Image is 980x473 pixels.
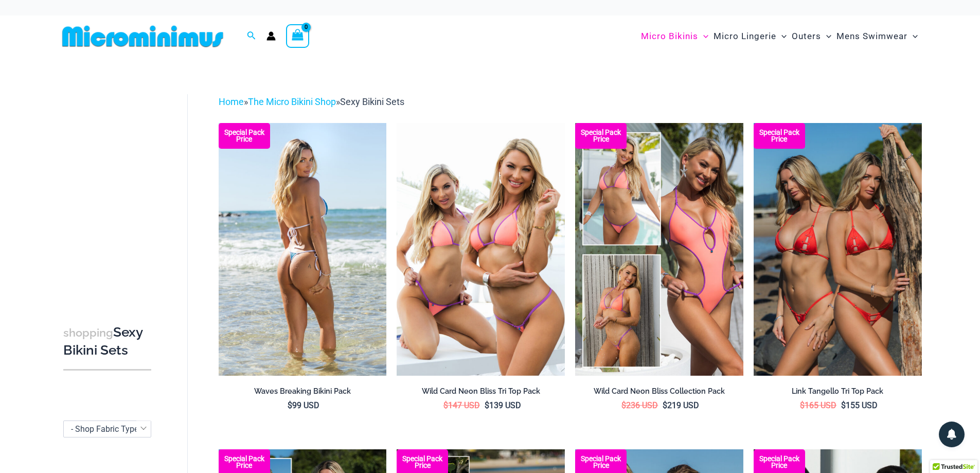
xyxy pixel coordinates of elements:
[71,424,138,434] span: - Shop Fabric Type
[219,123,387,375] img: Waves Breaking Ocean 312 Top 456 Bottom 04
[663,400,667,410] span: $
[575,387,743,396] h2: Wild Card Neon Bliss Collection Pack
[219,96,404,107] span: » »
[792,23,821,49] span: Outers
[698,23,708,49] span: Menu Toggle
[63,421,151,437] span: - Shop Fabric Type
[443,400,448,410] span: $
[754,129,805,143] b: Special Pack Price
[663,400,699,410] bdi: 219 USD
[575,123,743,375] a: Collection Pack (7) Collection Pack B (1)Collection Pack B (1)
[907,23,918,49] span: Menu Toggle
[776,23,787,49] span: Menu Toggle
[621,400,658,410] bdi: 236 USD
[754,456,805,469] b: Special Pack Price
[621,400,626,410] span: $
[266,31,276,41] a: Account icon link
[286,24,310,48] a: View Shopping Cart, empty
[64,421,151,437] span: - Shop Fabric Type
[219,129,270,143] b: Special Pack Price
[575,123,743,375] img: Collection Pack (7)
[754,123,922,375] a: Bikini Pack Bikini Pack BBikini Pack B
[288,400,319,410] bdi: 99 USD
[754,387,922,396] h2: Link Tangello Tri Top Pack
[63,86,156,292] iframe: TrustedSite Certified
[754,123,922,375] img: Bikini Pack
[219,387,387,396] h2: Waves Breaking Bikini Pack
[711,21,789,52] a: Micro LingerieMenu ToggleMenu Toggle
[288,400,292,410] span: $
[637,19,922,54] nav: Site Navigation
[63,326,113,339] span: shopping
[397,456,448,469] b: Special Pack Price
[397,387,565,396] h2: Wild Card Neon Bliss Tri Top Pack
[219,387,387,400] a: Waves Breaking Bikini Pack
[800,400,805,410] span: $
[397,123,565,375] img: Wild Card Neon Bliss Tri Top Pack
[800,400,836,410] bdi: 165 USD
[58,25,227,48] img: MM SHOP LOGO FLAT
[575,129,627,143] b: Special Pack Price
[841,400,846,410] span: $
[485,400,489,410] span: $
[219,96,244,107] a: Home
[789,21,834,52] a: OutersMenu ToggleMenu Toggle
[248,96,336,107] a: The Micro Bikini Shop
[841,400,878,410] bdi: 155 USD
[836,23,907,49] span: Mens Swimwear
[834,21,920,52] a: Mens SwimwearMenu ToggleMenu Toggle
[714,23,776,49] span: Micro Lingerie
[575,387,743,400] a: Wild Card Neon Bliss Collection Pack
[821,23,831,49] span: Menu Toggle
[641,23,698,49] span: Micro Bikinis
[485,400,521,410] bdi: 139 USD
[575,456,627,469] b: Special Pack Price
[754,387,922,400] a: Link Tangello Tri Top Pack
[63,324,151,359] h3: Sexy Bikini Sets
[397,123,565,375] a: Wild Card Neon Bliss Tri Top PackWild Card Neon Bliss Tri Top Pack BWild Card Neon Bliss Tri Top ...
[219,123,387,375] a: Waves Breaking Ocean 312 Top 456 Bottom 08 Waves Breaking Ocean 312 Top 456 Bottom 04Waves Breaki...
[219,456,270,469] b: Special Pack Price
[638,21,711,52] a: Micro BikinisMenu ToggleMenu Toggle
[443,400,480,410] bdi: 147 USD
[397,387,565,400] a: Wild Card Neon Bliss Tri Top Pack
[247,30,256,43] a: Search icon link
[340,96,404,107] span: Sexy Bikini Sets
